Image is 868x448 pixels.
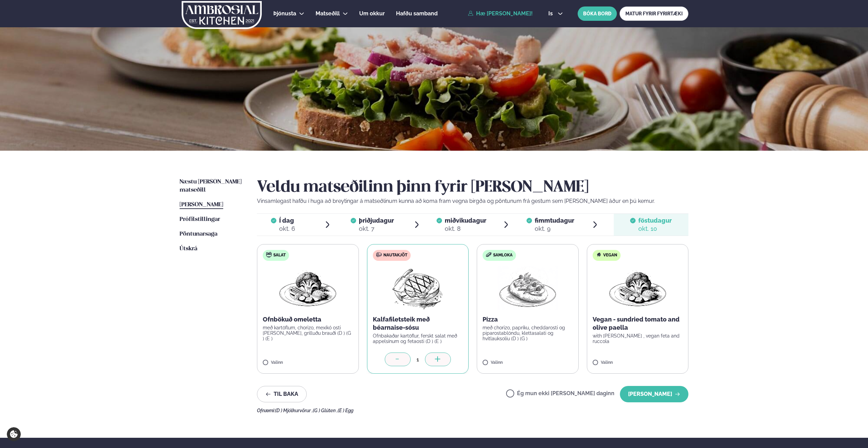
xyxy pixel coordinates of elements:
a: [PERSON_NAME] [180,201,223,209]
span: (D ) Mjólkurvörur , [275,408,313,413]
span: fimmtudagur [535,217,574,224]
img: sandwich-new-16px.svg [486,252,491,257]
a: Útskrá [180,245,197,253]
div: okt. 7 [359,225,394,233]
span: Um okkur [359,10,385,17]
img: Vegan.png [608,266,668,310]
span: Prófílstillingar [180,216,220,222]
span: Næstu [PERSON_NAME] matseðill [180,179,242,193]
span: Vegan [603,253,617,258]
p: Vegan - sundried tomato and olive paella [593,315,683,332]
img: beef.svg [376,252,382,257]
p: with [PERSON_NAME] , vegan feta and ruccola [593,333,683,344]
span: Hafðu samband [396,10,438,17]
span: miðvikudagur [445,217,486,224]
div: okt. 10 [638,225,672,233]
div: okt. 8 [445,225,486,233]
span: Þjónusta [273,10,296,17]
p: Ofnbakaðar kartöflur, ferskt salat með appelsínum og fetaosti (D ) (E ) [373,333,463,344]
span: Útskrá [180,246,197,252]
img: Vegan.svg [596,252,601,257]
div: okt. 6 [279,225,295,233]
span: Samloka [493,253,513,258]
a: Næstu [PERSON_NAME] matseðill [180,178,243,194]
button: is [543,11,568,16]
a: Hæ [PERSON_NAME]! [468,11,533,17]
div: Ofnæmi: [257,408,688,413]
a: MATUR FYRIR FYRIRTÆKI [620,6,688,21]
p: Ofnbökuð omeletta [263,315,353,324]
img: Pizza-Bread.png [498,266,558,310]
p: með chorizo, papríku, cheddarosti og piparostablöndu, klettasalati og hvítlauksolíu (D ) (G ) [483,325,573,341]
a: Matseðill [316,10,340,18]
div: okt. 9 [535,225,574,233]
span: Í dag [279,216,295,225]
img: salad.svg [266,252,272,257]
p: Vinsamlegast hafðu í huga að breytingar á matseðlinum kunna að koma fram vegna birgða og pöntunum... [257,197,688,205]
span: is [548,11,555,16]
span: þriðjudagur [359,217,394,224]
div: 1 [411,356,425,363]
span: (G ) Glúten , [313,408,338,413]
h2: Veldu matseðilinn þinn fyrir [PERSON_NAME] [257,178,688,197]
p: Kalfafiletsteik með béarnaise-sósu [373,315,463,332]
span: Pöntunarsaga [180,231,217,237]
span: [PERSON_NAME] [180,202,223,208]
img: logo [181,1,262,29]
a: Þjónusta [273,10,296,18]
span: Salat [273,253,286,258]
p: Pizza [483,315,573,324]
img: Vegan.png [278,266,338,310]
button: BÓKA BORÐ [578,6,617,21]
button: [PERSON_NAME] [620,386,688,402]
a: Cookie settings [7,427,21,441]
img: Beef-Meat.png [387,266,448,310]
p: með kartöflum, chorizo, mexíkó osti [PERSON_NAME], grilluðu brauði (D ) (G ) (E ) [263,325,353,341]
a: Hafðu samband [396,10,438,18]
span: Matseðill [316,10,340,17]
a: Prófílstillingar [180,215,220,224]
span: Nautakjöt [383,253,407,258]
span: föstudagur [638,217,672,224]
span: (E ) Egg [338,408,353,413]
a: Um okkur [359,10,385,18]
button: Til baka [257,386,307,402]
a: Pöntunarsaga [180,230,217,238]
